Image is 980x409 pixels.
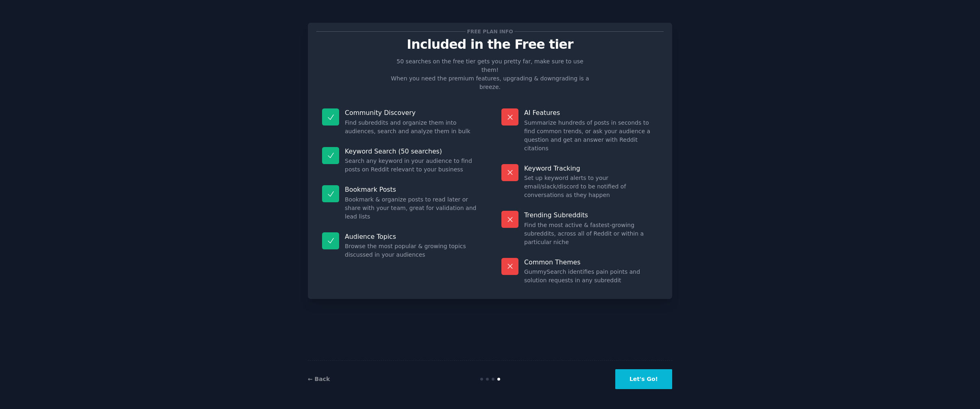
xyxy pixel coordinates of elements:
[345,119,479,136] dd: Find subreddits and organize them into audiences, search and analyze them in bulk
[524,221,658,247] dd: Find the most active & fastest-growing subreddits, across all of Reddit or within a particular niche
[524,211,658,219] p: Trending Subreddits
[345,147,479,156] p: Keyword Search (50 searches)
[466,27,514,36] span: Free plan info
[524,268,658,285] dd: GummySearch identifies pain points and solution requests in any subreddit
[345,108,479,117] p: Community Discovery
[345,185,479,194] p: Bookmark Posts
[524,119,658,153] dd: Summarize hundreds of posts in seconds to find common trends, or ask your audience a question and...
[524,258,658,266] p: Common Themes
[524,174,658,199] dd: Set up keyword alerts to your email/slack/discord to be notified of conversations as they happen
[615,369,672,389] button: Let's Go!
[316,37,664,52] p: Included in the Free tier
[308,376,330,382] a: ← Back
[345,242,479,259] dd: Browse the most popular & growing topics discussed in your audiences
[388,57,592,91] p: 50 searches on the free tier gets you pretty far, make sure to use them! When you need the premiu...
[345,195,479,221] dd: Bookmark & organize posts to read later or share with your team, great for validation and lead lists
[524,108,658,117] p: AI Features
[524,164,658,173] p: Keyword Tracking
[345,157,479,174] dd: Search any keyword in your audience to find posts on Reddit relevant to your business
[345,232,479,241] p: Audience Topics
